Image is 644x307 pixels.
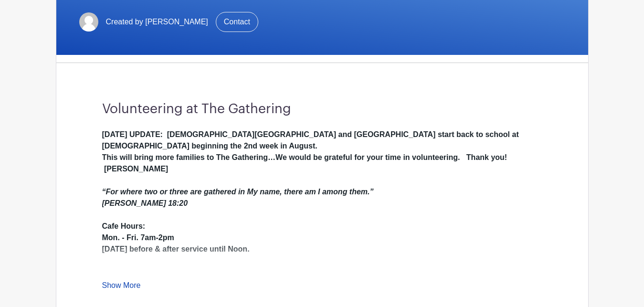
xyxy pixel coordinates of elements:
span: Created by [PERSON_NAME] [106,16,208,28]
h3: Volunteering at The Gathering [102,101,542,117]
a: Contact [216,12,258,32]
strong: Cafe Hours: Mon. - Fri. 7am-2pm [DATE] before & after service until Noon. [102,222,250,253]
img: default-ce2991bfa6775e67f084385cd625a349d9dcbb7a52a09fb2fda1e96e2d18dcdb.png [79,12,98,32]
strong: [DATE] UPDATE: [DEMOGRAPHIC_DATA][GEOGRAPHIC_DATA] and [GEOGRAPHIC_DATA] start back to school at ... [102,130,519,173]
li: Sundays we serve Brewed Coffee ONLY (and selected pastries) 7:30AM-9:30AM, closed during service,... [110,266,542,278]
a: Show More [102,281,141,293]
em: “For where two or three are gathered in My name, there am I among them.” [PERSON_NAME] 18:20 [102,188,374,207]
